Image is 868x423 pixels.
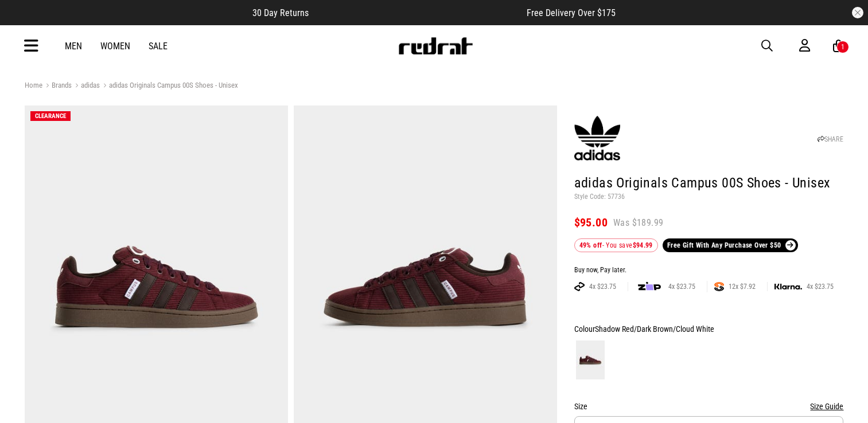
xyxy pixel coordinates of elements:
[100,81,238,92] a: adidas Originals Campus 00S Shoes - Unisex
[574,266,844,275] div: Buy now, Pay later.
[574,193,844,202] p: Style Code: 57736
[841,43,844,51] div: 1
[35,112,66,120] span: CLEARANCE
[576,340,605,379] img: Shadow Red/Dark Brown/Cloud White
[833,40,844,52] a: 1
[25,81,42,89] a: Home
[724,282,760,291] span: 12x $7.92
[149,41,168,52] a: Sale
[638,281,661,292] img: zip
[574,238,658,252] div: - You save
[72,81,100,92] a: adidas
[574,399,844,413] div: Size
[802,282,838,291] span: 4x $23.75
[579,241,602,249] b: 49% off
[332,7,504,18] iframe: Customer reviews powered by Trustpilot
[574,322,844,336] div: Colour
[613,217,663,229] span: Was $189.99
[398,37,473,54] img: Redrat logo
[252,7,309,18] span: 30 Day Returns
[527,7,616,18] span: Free Delivery Over $175
[774,284,802,290] img: KLARNA
[663,238,798,252] a: Free Gift With Any Purchase Over $50
[42,81,72,92] a: Brands
[574,174,844,193] h1: adidas Originals Campus 00S Shoes - Unisex
[664,282,700,291] span: 4x $23.75
[574,216,608,229] span: $95.00
[818,135,843,143] a: SHARE
[595,324,714,334] span: Shadow Red/Dark Brown/Cloud White
[714,282,724,291] img: SPLITPAY
[810,399,843,413] button: Size Guide
[574,282,585,291] img: AFTERPAY
[65,41,82,52] a: Men
[100,41,130,52] a: Women
[585,282,621,291] span: 4x $23.75
[574,115,620,161] img: adidas
[633,241,653,249] b: $94.99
